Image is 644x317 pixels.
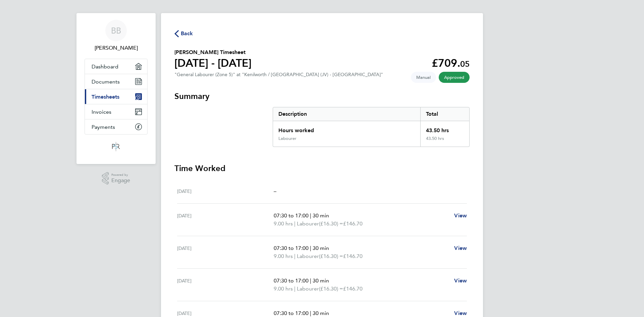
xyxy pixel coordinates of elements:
[313,310,329,316] span: 30 min
[420,136,469,147] div: 43.50 hrs
[85,119,147,134] a: Payments
[85,44,148,52] span: Beka Bakari
[454,244,467,252] a: View
[174,163,470,174] h3: Time Worked
[343,253,363,259] span: £146.70
[102,172,130,185] a: Powered byEngage
[460,59,470,69] span: 05
[177,277,274,293] div: [DATE]
[92,109,111,115] span: Invoices
[111,178,130,183] span: Engage
[85,59,147,74] a: Dashboard
[274,245,309,251] span: 07:30 to 17:00
[273,107,470,147] div: Summary
[343,285,363,292] span: £146.70
[92,78,120,85] span: Documents
[297,252,319,260] span: Labourer
[310,277,311,284] span: |
[177,212,274,228] div: [DATE]
[454,212,467,220] a: View
[420,121,469,136] div: 43.50 hrs
[274,220,293,227] span: 9.00 hrs
[174,72,383,77] div: "General Labourer (Zone 5)" at "Kenilworth / [GEOGRAPHIC_DATA] (JV) - [GEOGRAPHIC_DATA]"
[454,245,467,251] span: View
[111,172,130,178] span: Powered by
[454,277,467,285] a: View
[274,188,276,194] span: –
[274,212,309,219] span: 07:30 to 17:00
[420,107,469,121] div: Total
[297,220,319,228] span: Labourer
[177,187,274,195] div: [DATE]
[92,124,115,130] span: Payments
[310,245,311,251] span: |
[439,72,470,83] span: This timesheet has been approved.
[274,253,293,259] span: 9.00 hrs
[274,285,293,292] span: 9.00 hrs
[85,20,148,52] a: BB[PERSON_NAME]
[85,89,147,104] a: Timesheets
[343,220,363,227] span: £146.70
[310,310,311,316] span: |
[319,285,343,292] span: (£16.30) =
[92,63,118,70] span: Dashboard
[313,245,329,251] span: 30 min
[313,277,329,284] span: 30 min
[273,107,420,121] div: Description
[110,141,122,152] img: psrsolutions-logo-retina.png
[454,212,467,219] span: View
[432,57,470,69] app-decimal: £709.
[273,121,420,136] div: Hours worked
[454,277,467,284] span: View
[310,212,311,219] span: |
[174,48,252,56] h2: [PERSON_NAME] Timesheet
[174,56,252,70] h1: [DATE] - [DATE]
[313,212,329,219] span: 30 min
[294,220,296,227] span: |
[297,285,319,293] span: Labourer
[274,310,309,316] span: 07:30 to 17:00
[111,26,121,35] span: BB
[294,285,296,292] span: |
[174,29,193,38] button: Back
[278,136,297,141] div: Labourer
[177,244,274,260] div: [DATE]
[181,30,193,38] span: Back
[411,72,436,83] span: This timesheet was manually created.
[76,13,156,164] nav: Main navigation
[454,310,467,316] span: View
[174,91,470,102] h3: Summary
[319,220,343,227] span: (£16.30) =
[85,74,147,89] a: Documents
[92,94,119,100] span: Timesheets
[85,141,148,152] a: Go to home page
[294,253,296,259] span: |
[85,104,147,119] a: Invoices
[319,253,343,259] span: (£16.30) =
[274,277,309,284] span: 07:30 to 17:00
